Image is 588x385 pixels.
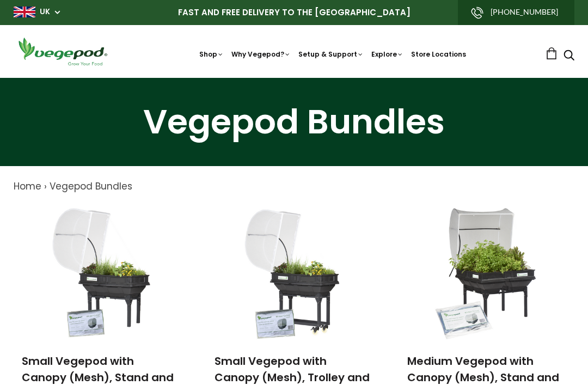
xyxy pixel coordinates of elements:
[14,180,41,193] a: Home
[237,205,351,341] img: Small Vegepod with Canopy (Mesh), Trolley and Polytunnel Cover
[231,50,291,59] a: Why Vegepod?
[14,105,574,139] h1: Vegepod Bundles
[44,205,158,341] img: Small Vegepod with Canopy (Mesh), Stand and Polytunnel Cover
[14,7,35,17] img: gb_large.png
[563,51,574,62] a: Search
[371,50,403,59] a: Explore
[14,180,574,194] nav: breadcrumbs
[199,50,224,59] a: Shop
[298,50,364,59] a: Setup & Support
[411,50,466,59] a: Store Locations
[44,180,47,193] span: ›
[430,205,544,341] img: Medium Vegepod with Canopy (Mesh), Stand and Polytunnel cover - PRE-ORDER - Estimated Ship Date A...
[40,7,50,17] a: UK
[14,36,112,67] img: Vegepod
[50,180,132,193] a: Vegepod Bundles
